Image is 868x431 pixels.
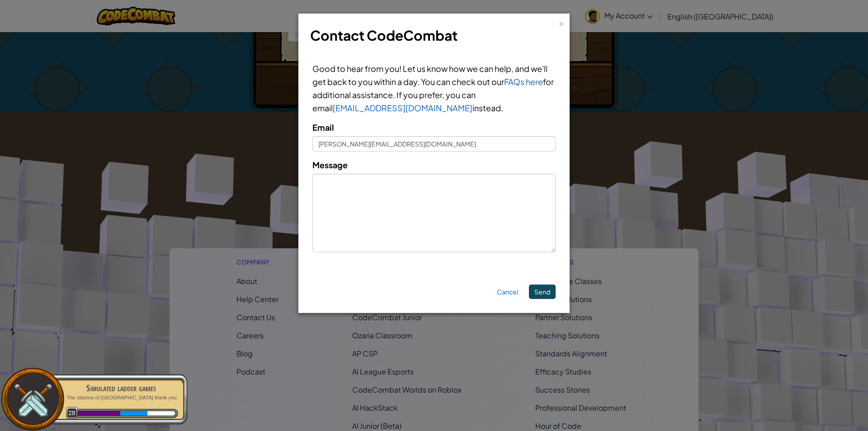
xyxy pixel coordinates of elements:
a: Cancel [491,284,524,299]
span: 28 [66,407,78,419]
a: [EMAIL_ADDRESS][DOMAIN_NAME] [333,103,472,113]
div: Simulated ladder games [64,382,178,394]
label: Message [312,158,348,171]
span: You can check out our [420,76,504,87]
h3: Contact CodeCombat [310,25,558,46]
div: × [558,18,565,27]
img: swords.png [12,379,53,420]
a: FAQs here [504,76,543,87]
span: Good to hear from you! Let us know how we can help, and we'll get back to you within a day. [312,63,547,87]
button: Send [529,284,556,299]
label: Email [312,121,334,134]
p: The citizens of [GEOGRAPHIC_DATA] thank you. [64,394,178,401]
span: instead. [472,103,503,113]
input: Where should we reply? [312,136,556,152]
